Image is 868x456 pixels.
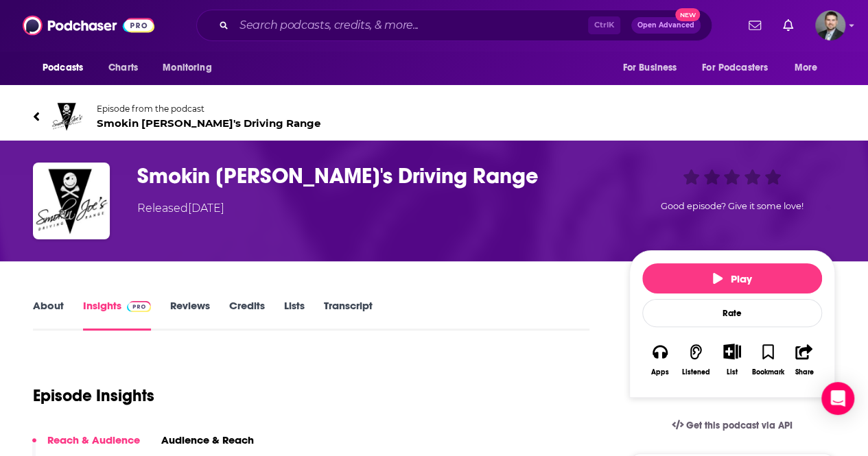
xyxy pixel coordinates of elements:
span: Good episode? Give it some love! [661,201,804,211]
div: Released [DATE] [137,200,224,217]
button: Share [786,335,822,385]
h3: Audience & Reach [161,433,254,446]
span: For Business [622,58,677,77]
a: Lists [284,299,305,331]
a: Show notifications dropdown [777,14,799,37]
span: Charts [108,58,138,77]
button: Apps [642,335,678,385]
button: open menu [33,55,101,81]
a: Reviews [170,299,210,331]
span: More [795,58,818,77]
img: Podchaser Pro [127,301,151,312]
div: Bookmark [752,368,784,376]
a: Transcript [324,299,373,331]
button: Play [642,263,822,293]
img: Smokin Joe's Driving Range [51,100,84,133]
span: Smokin [PERSON_NAME]'s Driving Range [97,117,320,130]
a: Smokin Joe's Driving RangeEpisode from the podcastSmokin [PERSON_NAME]'s Driving Range [33,100,434,133]
div: Listened [682,368,710,376]
span: Get this podcast via API [686,420,793,431]
button: open menu [693,55,788,81]
span: New [675,8,700,21]
button: Listened [678,335,714,385]
a: Get this podcast via API [661,409,804,442]
div: List [727,368,738,376]
div: Rate [642,299,822,327]
span: Open Advanced [637,22,694,29]
span: Logged in as sstewart9 [815,10,845,40]
div: Share [795,368,813,376]
span: Ctrl K [588,16,620,34]
button: open menu [153,55,229,81]
button: open menu [613,55,694,81]
button: open menu [785,55,835,81]
img: Podchaser - Follow, Share and Rate Podcasts [23,12,154,38]
button: Show profile menu [815,10,845,40]
h3: Smokin Joe's Driving Range [137,163,607,189]
a: Show notifications dropdown [743,14,766,37]
span: Podcasts [43,58,83,77]
a: About [33,299,64,331]
p: Reach & Audience [47,433,140,446]
h1: Episode Insights [33,385,154,406]
div: Apps [651,368,669,376]
img: User Profile [815,10,845,40]
span: Play [713,272,752,285]
button: Bookmark [750,335,786,385]
span: Monitoring [163,58,211,77]
img: Smokin Joe's Driving Range [33,163,110,239]
a: Credits [229,299,265,331]
span: Episode from the podcast [97,104,320,114]
div: Open Intercom Messenger [821,382,854,415]
button: Show More Button [718,344,746,359]
span: For Podcasters [702,58,768,77]
button: Open AdvancedNew [631,17,701,34]
input: Search podcasts, credits, & more... [234,14,588,36]
div: Search podcasts, credits, & more... [196,10,712,41]
a: InsightsPodchaser Pro [83,299,151,331]
a: Charts [99,55,146,81]
div: Show More ButtonList [714,335,750,385]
